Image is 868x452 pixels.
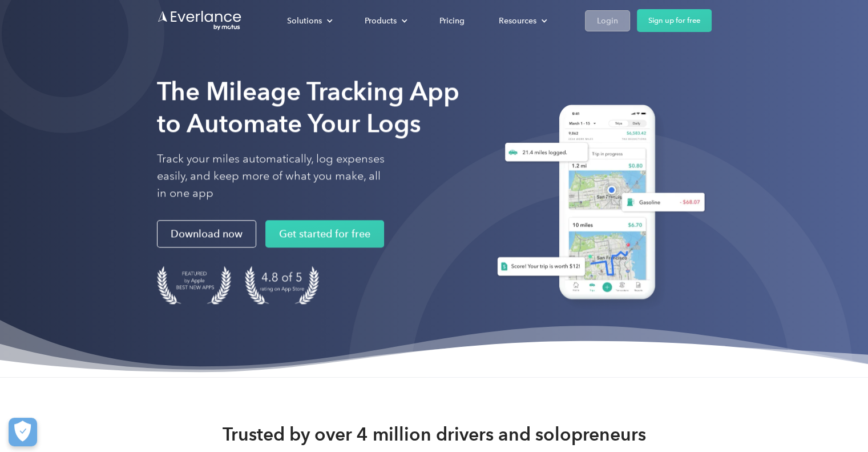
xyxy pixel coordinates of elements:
a: Download now [157,220,256,247]
p: Track your miles automatically, log expenses easily, and keep more of what you make, all in one app [157,150,385,202]
div: Solutions [276,11,342,31]
div: Resources [499,14,536,28]
a: Get started for free [265,220,384,247]
img: Everlance, mileage tracker app, expense tracking app [483,96,712,313]
div: Login [597,14,618,28]
button: Cookies Settings [9,418,37,446]
div: Solutions [287,14,322,28]
strong: Trusted by over 4 million drivers and solopreneurs [223,423,646,446]
div: Products [365,14,397,28]
img: 4.9 out of 5 stars on the app store [245,266,319,304]
img: Badge for Featured by Apple Best New Apps [157,266,231,304]
a: Pricing [428,11,476,31]
div: Resources [487,11,556,31]
div: Pricing [439,14,465,28]
a: Login [585,10,630,31]
div: Products [353,11,417,31]
strong: The Mileage Tracking App to Automate Your Logs [157,76,459,138]
a: Sign up for free [637,9,712,32]
a: Go to homepage [157,10,243,31]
